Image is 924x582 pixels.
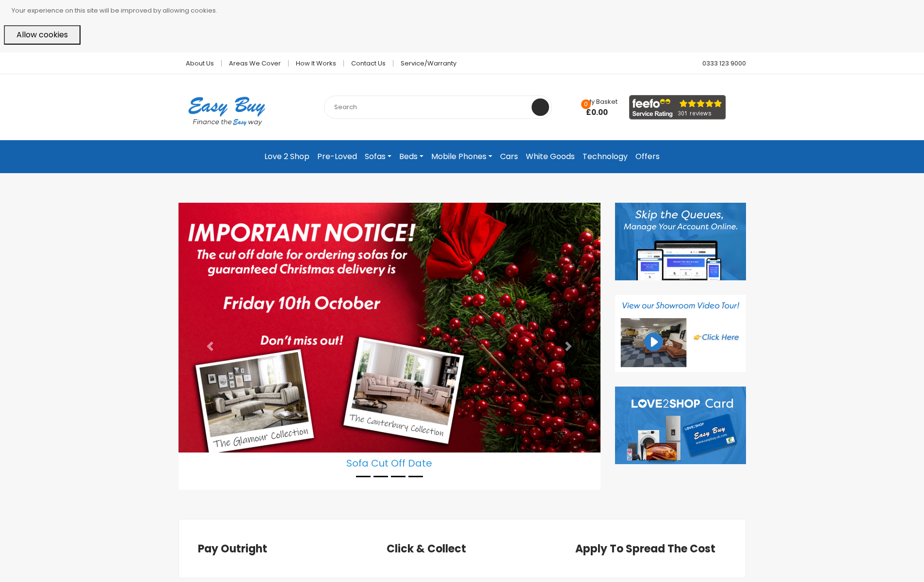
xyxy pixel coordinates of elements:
[289,60,344,66] a: How it works
[178,60,222,66] a: About Us
[4,25,81,45] button: Allow cookies
[393,60,456,66] a: Service/Warranty
[387,541,466,557] h6: Click & Collect
[615,387,746,464] img: Love to Shop
[586,108,617,117] span: £0.00
[496,148,522,165] a: Cars
[361,148,395,165] a: Sofas
[575,541,715,557] h6: Apply To Spread The Cost
[579,148,632,165] a: Technology
[581,99,591,109] span: 0
[178,203,600,453] img: Sofa Cut Off Date
[629,95,726,120] img: feefo_logo
[395,148,427,165] a: Beds
[324,96,552,119] input: Search
[198,541,267,557] h6: Pay Outright
[222,60,289,66] a: Areas we cover
[313,148,361,165] a: Pre-Loved
[427,148,496,165] a: Mobile Phones
[567,99,617,110] a: 0 My Basket £0.00
[695,60,746,66] a: 0333 123 9000
[586,97,617,106] span: My Basket
[260,148,313,165] a: Love 2 Shop
[632,148,664,165] a: Offers
[344,60,393,66] a: Contact Us
[615,295,746,372] img: Showroom Video
[178,453,600,469] h5: Sofa Cut Off Date
[522,148,579,165] a: White Goods
[178,84,275,138] img: Easy Buy
[615,203,746,280] img: Discover our App
[12,4,920,17] p: Your experience on this site will be improved by allowing cookies.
